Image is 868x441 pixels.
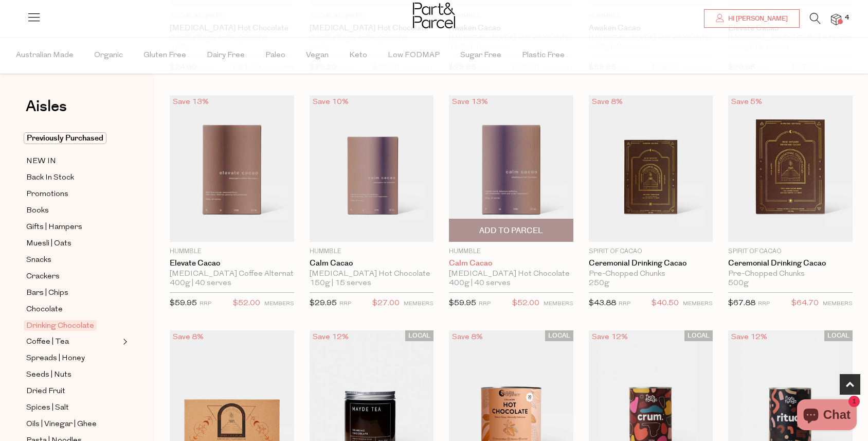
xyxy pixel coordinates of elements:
span: Low FODMAP [388,38,440,74]
a: Dried Fruit [26,385,120,398]
span: Drinking Chocolate [24,320,97,331]
p: Hummble [170,247,294,256]
div: [MEDICAL_DATA] Coffee Alternative [170,270,294,279]
small: RRP [479,301,491,307]
a: Spreads | Honey [26,352,120,365]
small: MEMBERS [683,301,713,307]
img: Calm Cacao [449,95,573,242]
img: Ceremonial Drinking Cacao [589,95,713,242]
span: Coffee | Tea [26,336,69,348]
img: Calm Cacao [310,95,434,242]
a: Calm Cacao [310,259,434,268]
div: Save 13% [170,95,212,109]
span: $52.00 [512,297,539,310]
span: Sugar Free [460,38,501,74]
span: Spreads | Honey [26,352,85,365]
a: Muesli | Oats [26,237,120,250]
span: LOCAL [545,330,573,341]
a: Promotions [26,188,120,201]
span: Paleo [265,38,285,74]
a: Drinking Chocolate [26,320,120,332]
span: Add To Parcel [479,225,543,236]
small: RRP [619,301,630,307]
inbox-online-store-chat: Shopify online store chat [794,399,860,433]
img: Ceremonial Drinking Cacao [728,95,853,242]
a: Elevate Cacao [170,259,294,268]
div: Save 8% [449,330,486,344]
button: Expand/Collapse Coffee | Tea [120,336,128,348]
span: $29.95 [310,299,337,307]
div: Save 5% [728,95,765,109]
span: $67.88 [728,299,755,307]
a: Previously Purchased [26,132,120,145]
img: Elevate Cacao [170,95,294,242]
span: $43.88 [589,299,616,307]
span: Bars | Chips [26,287,68,299]
div: [MEDICAL_DATA] Hot Chocolate [449,270,573,279]
a: Ceremonial Drinking Cacao [589,259,713,268]
span: LOCAL [405,330,433,341]
span: Books [26,205,49,217]
div: Pre-Chopped Chunks [728,270,853,279]
div: Save 12% [589,330,631,344]
a: Chocolate [26,303,120,316]
a: Hi [PERSON_NAME] [704,9,800,28]
span: Plastic Free [522,38,565,74]
span: $52.00 [233,297,260,310]
span: Promotions [26,188,68,201]
small: RRP [339,301,351,307]
span: 250g [589,279,609,288]
span: Dairy Free [207,38,245,74]
a: Calm Cacao [449,259,573,268]
span: Seeds | Nuts [26,369,71,381]
div: Save 8% [589,95,626,109]
span: 150g | 15 serves [310,279,371,288]
span: $40.50 [652,297,679,310]
a: Books [26,204,120,217]
span: Vegan [306,38,329,74]
small: RRP [200,301,211,307]
div: Save 12% [310,330,352,344]
span: Back In Stock [26,172,74,184]
span: Muesli | Oats [26,238,71,250]
span: Snacks [26,254,51,267]
a: Bars | Chips [26,287,120,299]
div: Save 12% [728,330,770,344]
small: MEMBERS [404,301,433,307]
a: Snacks [26,254,120,267]
span: Gluten Free [143,38,186,74]
span: Organic [94,38,123,74]
span: NEW IN [26,155,56,168]
span: $64.70 [791,297,819,310]
span: $27.00 [372,297,400,310]
div: Save 13% [449,95,491,109]
div: Pre-Chopped Chunks [589,270,713,279]
small: MEMBERS [823,301,853,307]
span: 400g | 40 serves [170,279,231,288]
small: MEMBERS [544,301,573,307]
span: Previously Purchased [24,132,106,144]
p: Spirit of Cacao [589,247,713,256]
a: Spices | Salt [26,401,120,414]
img: Part&Parcel [413,3,455,28]
p: Spirit of Cacao [728,247,853,256]
a: Coffee | Tea [26,336,120,348]
button: Add To Parcel [449,219,573,242]
div: [MEDICAL_DATA] Hot Chocolate [310,270,434,279]
a: Aisles [26,99,67,125]
p: Hummble [310,247,434,256]
span: Oils | Vinegar | Ghee [26,418,97,431]
small: MEMBERS [264,301,294,307]
a: NEW IN [26,155,120,168]
span: Dried Fruit [26,385,65,398]
a: Seeds | Nuts [26,368,120,381]
span: $59.95 [170,299,197,307]
div: Save 8% [170,330,207,344]
span: Keto [349,38,367,74]
span: Spices | Salt [26,402,69,414]
a: Gifts | Hampers [26,221,120,234]
small: RRP [758,301,770,307]
span: Aisles [26,95,67,118]
span: 400g | 40 serves [449,279,511,288]
span: LOCAL [684,330,713,341]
